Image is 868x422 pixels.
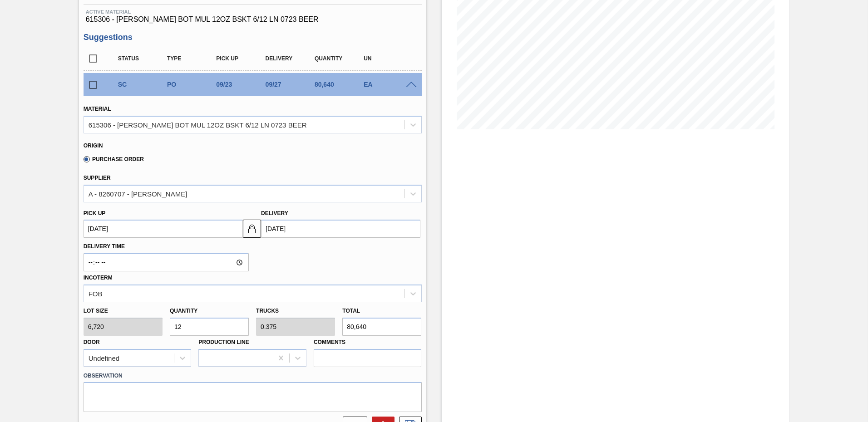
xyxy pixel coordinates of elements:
[84,369,422,383] label: Observation
[84,220,243,238] input: mm/dd/yyyy
[361,55,416,62] div: UN
[84,106,111,112] label: Material
[256,308,279,314] label: Trucks
[86,9,419,15] span: Active Material
[165,81,220,88] div: Purchase order
[214,55,269,62] div: Pick up
[261,210,288,216] label: Delivery
[84,210,106,216] label: Pick up
[84,33,422,42] h3: Suggestions
[247,223,257,234] img: locked
[261,220,420,238] input: mm/dd/yyyy
[312,55,367,62] div: Quantity
[214,81,269,88] div: 09/23/2025
[84,240,249,253] label: Delivery Time
[116,55,171,62] div: Status
[84,339,100,345] label: Door
[89,190,187,197] div: A - 8260707 - [PERSON_NAME]
[263,55,318,62] div: Delivery
[84,156,144,162] label: Purchase Order
[361,81,416,88] div: EA
[84,142,103,149] label: Origin
[89,290,103,297] div: FOB
[89,354,119,362] div: Undefined
[86,15,419,24] span: 615306 - [PERSON_NAME] BOT MUL 12OZ BSKT 6/12 LN 0723 BEER
[116,81,171,88] div: Suggestion Created
[314,336,422,349] label: Comments
[165,55,220,62] div: Type
[89,121,307,128] div: 615306 - [PERSON_NAME] BOT MUL 12OZ BSKT 6/12 LN 0723 BEER
[170,308,197,314] label: Quantity
[342,308,360,314] label: Total
[84,175,111,181] label: Supplier
[198,339,249,345] label: Production Line
[312,81,367,88] div: 80,640
[263,81,318,88] div: 09/27/2025
[243,220,261,238] button: locked
[84,275,113,281] label: Incoterm
[84,304,163,318] label: Lot size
